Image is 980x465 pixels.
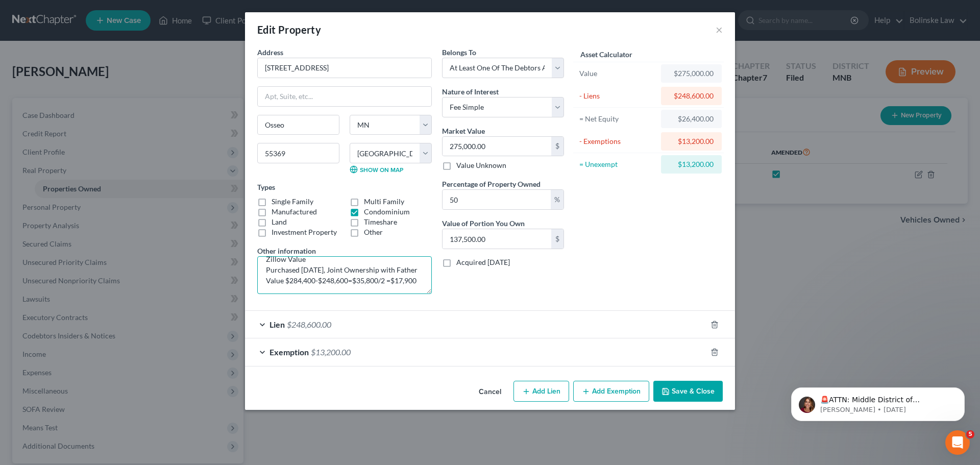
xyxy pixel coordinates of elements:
input: Enter zip... [257,143,339,163]
a: Show on Map [350,165,403,174]
label: Nature of Interest [442,86,499,97]
label: Percentage of Property Owned [442,179,541,189]
label: Value Unknown [456,160,506,170]
div: $248,600.00 [669,91,714,101]
label: Multi Family [364,197,404,207]
div: = Net Equity [579,114,656,124]
span: Lien [269,320,285,329]
input: Enter address... [258,58,431,78]
iframe: Intercom notifications message [776,366,980,437]
label: Acquired [DATE] [456,257,510,267]
label: Timeshare [364,217,397,227]
iframe: Intercom live chat [945,430,970,455]
label: Asset Calculator [580,49,632,60]
div: $13,200.00 [669,136,714,146]
div: = Unexempt [579,159,656,169]
button: × [716,23,723,36]
label: Land [272,217,287,227]
input: Enter city... [258,115,339,135]
button: Add Lien [513,381,569,402]
span: Exemption [269,347,309,357]
button: Cancel [471,382,509,402]
label: Value of Portion You Own [442,218,525,229]
span: $248,600.00 [287,320,331,329]
label: Investment Property [272,227,337,237]
button: Add Exemption [573,381,649,402]
div: $13,200.00 [669,159,714,169]
label: Types [257,182,275,192]
span: 5 [966,430,974,438]
span: Address [257,48,283,57]
label: Condominium [364,207,410,217]
input: 0.00 [443,190,551,209]
div: % [551,190,563,209]
label: Market Value [442,126,485,136]
div: - Exemptions [579,136,656,146]
span: Belongs To [442,48,476,57]
div: $ [551,229,563,249]
div: $26,400.00 [669,114,714,124]
div: $275,000.00 [669,68,714,79]
label: Other [364,227,383,237]
div: - Liens [579,91,656,101]
div: Edit Property [257,22,321,37]
div: Value [579,68,656,79]
div: $ [551,137,563,156]
input: 0.00 [443,229,551,249]
label: Other information [257,246,316,256]
button: Save & Close [653,381,723,402]
input: 0.00 [443,137,551,156]
label: Single Family [272,197,313,207]
input: Apt, Suite, etc... [258,87,431,106]
span: $13,200.00 [311,347,351,357]
label: Manufactured [272,207,317,217]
